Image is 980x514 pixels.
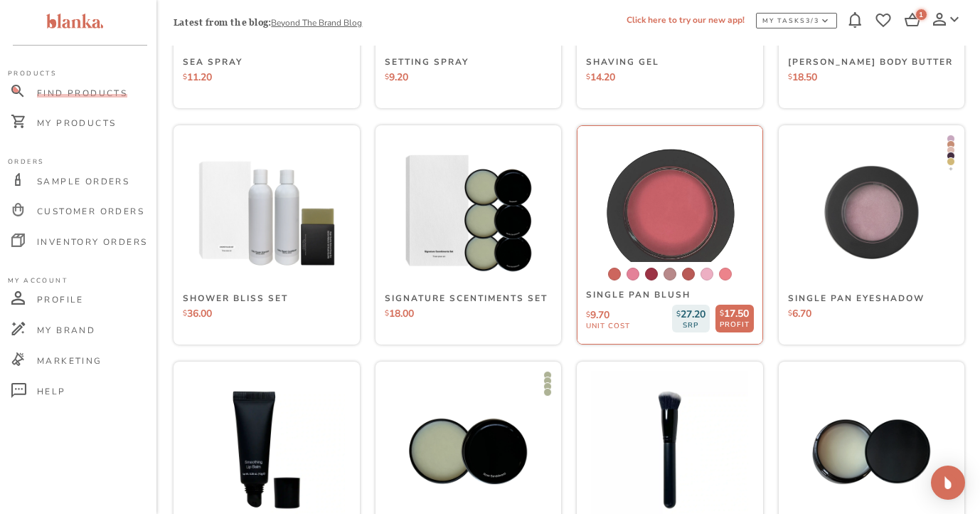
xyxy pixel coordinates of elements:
span: $ [788,72,792,82]
span: [PERSON_NAME] Body Butter [788,56,953,68]
span: Single Pan Eyeshadow [788,293,925,304]
span: Signature Scentiments Set [385,293,548,304]
span: $ [183,72,187,82]
div: Open Intercom Messenger [931,466,965,500]
span: SRP [683,322,698,330]
span: PROFIT [720,321,750,329]
span: 17.50 [724,307,749,320]
a: Click here to try our new app! [627,14,745,26]
span: 14.20 [590,70,615,84]
span: Shaving Gel [586,56,659,68]
span: Sea Spray [183,56,243,68]
a: 1 [905,13,922,34]
span: $ [586,310,590,320]
span: $ [385,308,389,318]
span: 18.50 [792,70,817,84]
span: Setting Spray [385,56,469,68]
a: Beyond The Brand Blog [271,17,362,28]
span: Shower Bliss Set [183,293,288,304]
div: 1 [915,9,927,21]
span: $ [720,308,724,318]
span: 27.20 [681,308,705,321]
img: Single Pan Blush [572,115,768,312]
span: 18.00 [389,307,414,320]
span: 11.20 [187,70,212,84]
span: 36.00 [187,307,212,320]
p: Latest from the blog: [174,16,271,29]
span: Single Pan Blush [586,289,691,300]
img: Signature Scentiments Set [390,135,547,292]
span: $ [183,308,187,318]
span: $ [586,72,590,82]
img: Single Pan Eyeshadow [793,135,950,292]
span: $ [676,309,681,319]
span: 9.20 [389,70,408,84]
span: + [947,164,955,173]
span: 9.70 [590,308,609,322]
img: Shower Bliss Set [188,135,345,292]
span: $ [385,72,389,82]
span: $ [788,308,792,318]
span: 6.70 [792,307,811,320]
button: MY TASKS3/3 [756,13,837,28]
span: unit cost [586,321,630,331]
div: MY TASKS 3 /3 [762,16,819,25]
